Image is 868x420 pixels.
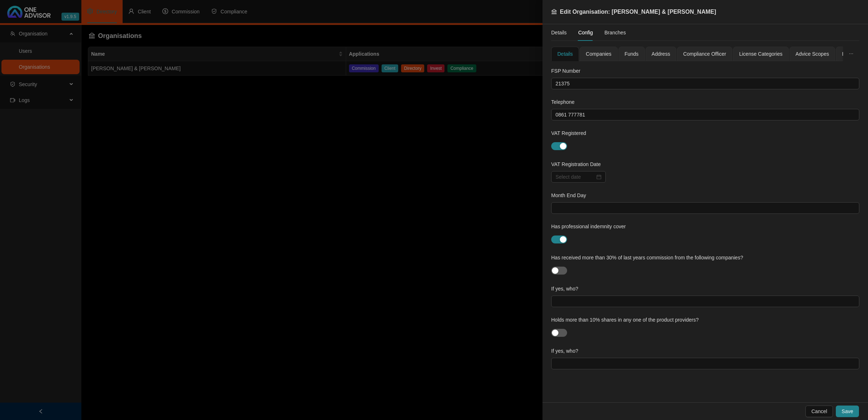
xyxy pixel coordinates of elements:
button: Cancel [805,406,833,417]
label: VAT Registered [551,129,591,137]
span: Save [842,407,853,415]
span: Advice Scopes [796,51,829,56]
span: ellipsis [849,51,854,56]
span: Companies [586,51,612,56]
button: Save [836,406,859,417]
label: FSP Number [551,67,586,75]
span: Config [578,30,593,35]
label: Holds more than 10% shares in any one of the product providers? [551,316,704,324]
span: Edit Organisation: [PERSON_NAME] & [PERSON_NAME] [560,9,716,15]
label: Telephone [551,98,580,106]
label: Has professional indemnity cover [551,222,631,230]
span: Funds [625,51,639,56]
label: Has received more than 30% of last years commission from the following companies? [551,254,748,262]
span: Address [652,51,670,56]
label: If yes, who? [551,347,583,355]
span: bank [551,9,557,14]
label: If yes, who? [551,285,583,293]
label: Month End Day [551,191,591,199]
div: Branding [842,50,862,58]
span: Cancel [811,407,827,415]
div: Details [551,29,567,37]
input: Select date [556,173,595,181]
span: License Categories [739,51,783,56]
div: Branches [604,29,626,37]
div: Details [557,50,573,58]
label: VAT Registration Date [551,160,606,168]
button: ellipsis [843,47,859,61]
span: Compliance Officer [683,51,726,56]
